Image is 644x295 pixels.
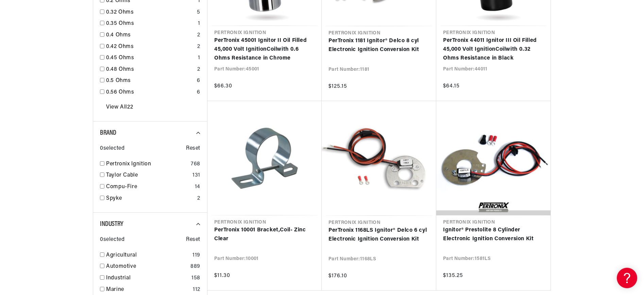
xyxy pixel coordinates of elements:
[197,65,200,74] div: 2
[195,183,200,192] div: 14
[198,19,200,28] div: 1
[214,226,315,243] a: PerTronix 10001 Bracket,Coil- Zinc Clear
[106,171,190,180] a: Taylor Cable
[186,144,200,153] span: Reset
[106,77,194,85] a: 0.5 Ohms
[197,77,200,85] div: 6
[190,262,200,271] div: 889
[106,251,190,260] a: Agricultural
[106,88,194,97] a: 0.56 Ohms
[106,274,189,283] a: Industrial
[100,130,116,136] span: Brand
[186,235,200,244] span: Reset
[106,262,188,271] a: Automotive
[198,54,200,63] div: 1
[106,160,188,169] a: Pertronix Ignition
[197,31,200,40] div: 2
[100,144,124,153] span: 0 selected
[100,235,124,244] span: 0 selected
[192,251,200,260] div: 119
[197,194,200,203] div: 2
[214,36,315,63] a: PerTronix 45001 Ignitor II Oil Filled 45,000 Volt IgnitionCoilwith 0.6 Ohms Resistance in Chrome
[106,194,194,203] a: Spyke
[197,8,200,17] div: 5
[106,43,194,51] a: 0.42 Ohms
[106,65,194,74] a: 0.48 Ohms
[197,88,200,97] div: 6
[443,36,544,63] a: PerTronix 44011 Ignitor III Oil Filled 45,000 Volt IgnitionCoilwith 0.32 Ohms Resistance in Black
[191,274,200,283] div: 158
[100,221,123,228] span: Industry
[443,226,544,243] a: Ignitor® Prestolite 8 Cylinder Electronic Ignition Conversion Kit
[197,43,200,51] div: 2
[106,8,194,17] a: 0.32 Ohms
[193,285,200,294] div: 112
[328,226,429,244] a: PerTronix 1168LS Ignitor® Delco 6 cyl Electronic Ignition Conversion Kit
[106,31,194,40] a: 0.4 Ohms
[106,285,190,294] a: Marine
[106,19,195,28] a: 0.35 Ohms
[106,103,133,112] a: View All 22
[106,54,195,63] a: 0.45 Ohms
[192,171,200,180] div: 131
[191,160,200,169] div: 768
[106,183,192,192] a: Compu-Fire
[328,37,429,54] a: PerTronix 1181 Ignitor® Delco 8 cyl Electronic Ignition Conversion Kit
